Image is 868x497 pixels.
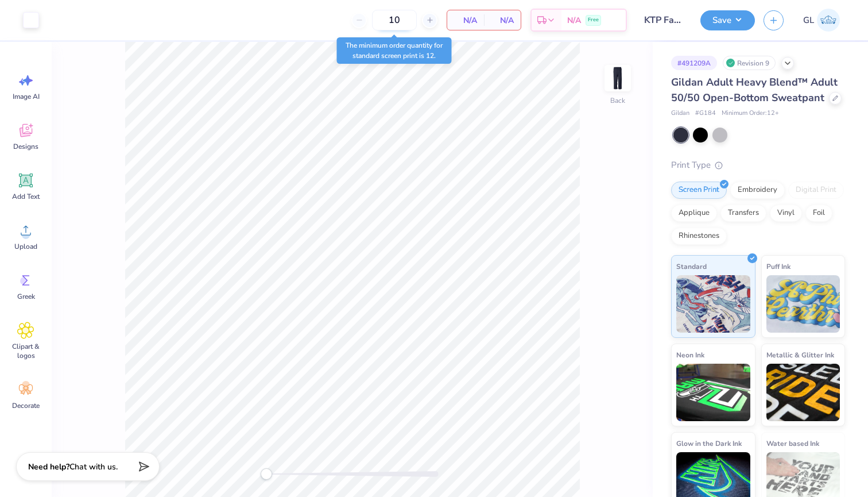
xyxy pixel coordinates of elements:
span: Water based Ink [766,437,819,449]
div: Vinyl [770,205,802,222]
span: GL [803,14,814,27]
div: Foil [805,205,832,222]
span: Upload [14,242,37,251]
span: N/A [567,14,581,26]
span: Gildan Adult Heavy Blend™ Adult 50/50 Open-Bottom Sweatpant [671,75,838,105]
div: Rhinestones [671,228,727,245]
div: Back [610,95,625,106]
div: Accessibility label [261,468,272,480]
span: Image AI [13,92,40,101]
span: # G184 [695,109,716,118]
span: N/A [454,14,477,26]
span: Greek [17,292,35,301]
span: Puff Ink [766,260,790,272]
span: Free [588,16,599,24]
img: Gia Lin [817,9,840,32]
div: The minimum order quantity for standard screen print is 12. [337,37,452,64]
span: Clipart & logos [7,342,45,360]
input: – – [372,10,417,30]
div: Print Type [671,159,845,172]
button: Save [700,10,755,30]
div: Digital Print [788,182,844,199]
span: Standard [676,260,707,272]
img: Back [606,67,629,90]
div: Transfers [720,205,766,222]
img: Neon Ink [676,364,750,421]
span: Decorate [12,401,40,410]
span: Chat with us. [69,461,118,472]
img: Metallic & Glitter Ink [766,364,840,421]
span: Neon Ink [676,349,704,361]
div: Embroidery [730,182,785,199]
span: N/A [491,14,514,26]
span: Minimum Order: 12 + [722,109,779,118]
div: Revision 9 [723,56,776,70]
span: Glow in the Dark Ink [676,437,742,449]
a: GL [798,9,845,32]
span: Designs [13,142,38,151]
input: Untitled Design [635,9,692,32]
div: Screen Print [671,182,727,199]
div: Applique [671,205,717,222]
span: Add Text [12,192,40,201]
img: Puff Ink [766,275,840,333]
strong: Need help? [28,461,69,472]
span: Metallic & Glitter Ink [766,349,834,361]
img: Standard [676,275,750,333]
div: # 491209A [671,56,717,70]
span: Gildan [671,109,689,118]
